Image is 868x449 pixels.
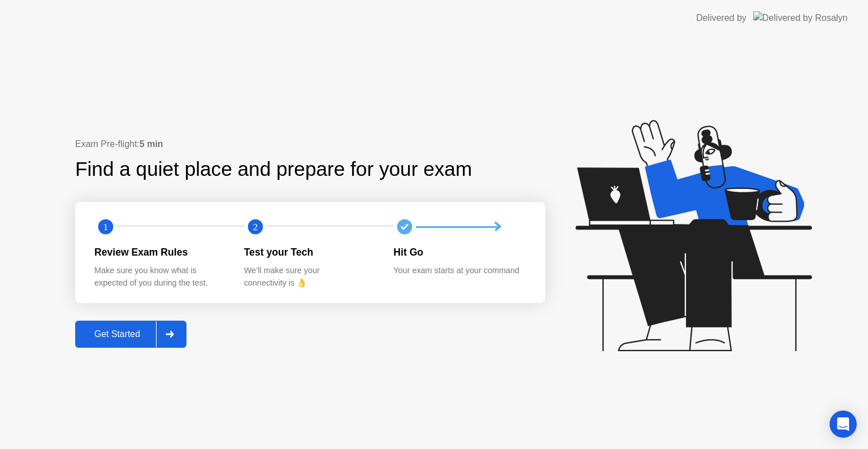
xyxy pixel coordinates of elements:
[696,11,747,25] div: Delivered by
[75,321,186,348] button: Get Started
[244,265,376,289] div: We’ll make sure your connectivity is 👌
[393,265,525,277] div: Your exam starts at your command
[75,154,474,184] div: Find a quiet place and prepare for your exam
[830,411,857,438] div: Open Intercom Messenger
[103,222,108,232] text: 1
[244,245,376,260] div: Test your Tech
[75,137,545,151] div: Exam Pre-flight:
[393,245,525,260] div: Hit Go
[94,265,226,289] div: Make sure you know what is expected of you during the test.
[753,11,848,24] img: Delivered by Rosalyn
[140,139,163,149] b: 5 min
[94,245,226,260] div: Review Exam Rules
[79,329,156,339] div: Get Started
[253,222,258,232] text: 2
